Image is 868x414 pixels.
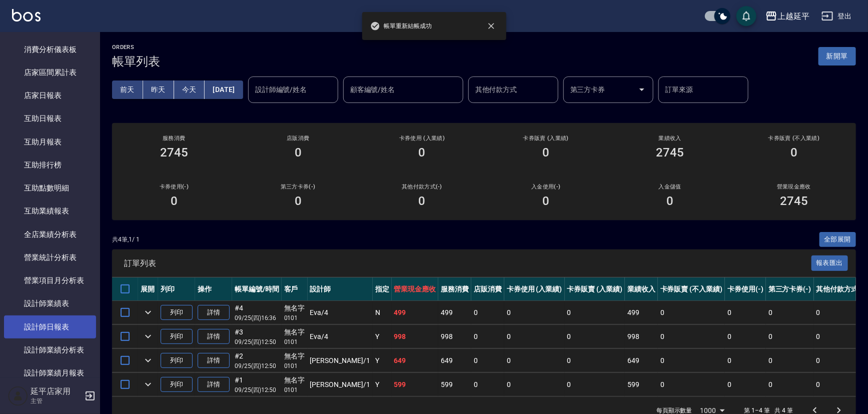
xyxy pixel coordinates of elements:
div: 無名字 [284,375,305,385]
td: 0 [725,349,766,372]
td: 0 [766,373,814,396]
a: 互助日報表 [4,107,96,130]
td: [PERSON_NAME] /1 [308,349,373,372]
td: Y [373,325,392,348]
td: 599 [392,373,439,396]
a: 全店業績分析表 [4,223,96,246]
p: 共 4 筆, 1 / 1 [112,235,140,244]
td: #2 [232,349,282,372]
td: #1 [232,373,282,396]
h3: 0 [171,194,178,208]
p: 0101 [284,313,305,322]
img: Person [8,386,28,406]
img: Logo [12,9,41,21]
a: 店家日報表 [4,84,96,107]
th: 營業現金應收 [392,277,439,301]
td: 0 [658,373,725,396]
td: N [373,301,392,324]
button: 列印 [161,353,193,368]
h3: 0 [542,145,549,159]
a: 互助月報表 [4,130,96,153]
a: 互助點數明細 [4,176,96,199]
td: Y [373,349,392,372]
a: 設計師日報表 [4,315,96,338]
td: 649 [625,349,658,372]
a: 詳情 [198,377,230,392]
h2: 店販消費 [248,135,348,141]
td: [PERSON_NAME] /1 [308,373,373,396]
th: 第三方卡券(-) [766,277,814,301]
td: 0 [471,301,504,324]
td: 0 [565,349,625,372]
button: [DATE] [205,80,243,99]
button: expand row [141,305,156,320]
a: 營業統計分析表 [4,246,96,269]
a: 互助排行榜 [4,153,96,176]
h5: 延平店家用 [31,386,82,396]
button: 列印 [161,329,193,344]
span: 帳單重新結帳成功 [370,21,432,31]
h3: 0 [419,145,426,159]
button: 列印 [161,305,193,320]
th: 指定 [373,277,392,301]
td: 599 [625,373,658,396]
th: 服務消費 [438,277,471,301]
td: Eva /4 [308,325,373,348]
th: 操作 [195,277,232,301]
td: 0 [658,325,725,348]
td: 0 [766,301,814,324]
a: 詳情 [198,305,230,320]
h2: 卡券販賣 (入業績) [496,135,596,141]
div: 無名字 [284,327,305,337]
button: 新開單 [818,47,856,65]
td: 649 [438,349,471,372]
td: 0 [471,373,504,396]
th: 客戶 [282,277,308,301]
p: 09/25 (四) 16:36 [235,313,279,322]
h2: 卡券販賣 (不入業績) [744,135,844,141]
h3: 0 [295,194,302,208]
td: 649 [392,349,439,372]
a: 店家區間累計表 [4,61,96,84]
th: 店販消費 [471,277,504,301]
td: 0 [766,349,814,372]
a: 報表匯出 [811,258,848,267]
h3: 0 [666,194,673,208]
h3: 帳單列表 [112,54,160,68]
h3: 2745 [656,145,684,159]
td: 0 [658,301,725,324]
h3: 2745 [780,194,808,208]
button: expand row [141,329,156,344]
h3: 0 [790,145,797,159]
h2: ORDERS [112,44,160,50]
p: 09/25 (四) 12:50 [235,385,279,394]
h3: 0 [295,145,302,159]
td: #3 [232,325,282,348]
td: 0 [565,373,625,396]
h3: 0 [542,194,549,208]
h3: 2745 [160,145,188,159]
th: 卡券使用 (入業績) [504,277,565,301]
a: 詳情 [198,329,230,344]
button: 前天 [112,80,143,99]
th: 卡券販賣 (不入業績) [658,277,725,301]
td: 0 [658,349,725,372]
a: 新開單 [818,51,856,60]
button: 全部展開 [819,232,856,247]
button: 今天 [174,80,205,99]
p: 09/25 (四) 12:50 [235,361,279,370]
a: 設計師業績月報表 [4,361,96,384]
a: 消費分析儀表板 [4,38,96,61]
td: 0 [725,373,766,396]
button: 列印 [161,377,193,392]
button: close [480,15,502,37]
h2: 卡券使用(-) [124,183,224,190]
td: 0 [504,349,565,372]
th: 業績收入 [625,277,658,301]
a: 營業項目月分析表 [4,269,96,292]
td: 0 [766,325,814,348]
p: 09/25 (四) 12:50 [235,337,279,346]
h2: 營業現金應收 [744,183,844,190]
td: 998 [625,325,658,348]
td: 0 [565,325,625,348]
